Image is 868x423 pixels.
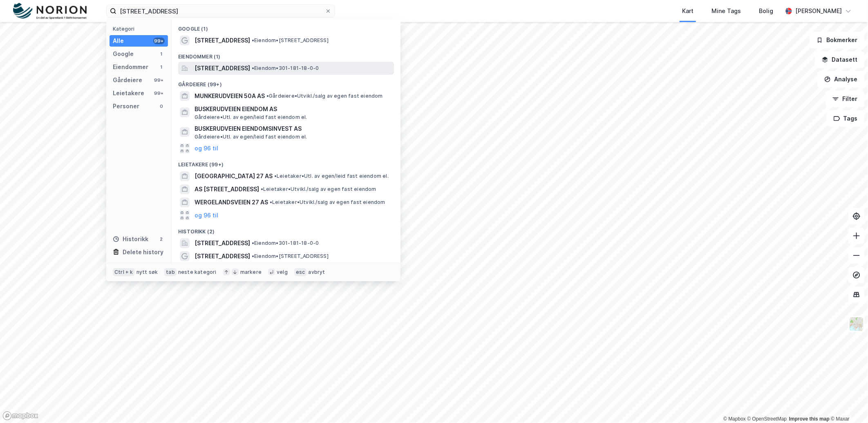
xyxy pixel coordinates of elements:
div: 0 [158,103,165,110]
input: Søk på adresse, matrikkel, gårdeiere, leietakere eller personer [116,5,325,17]
span: • [270,199,272,205]
button: og 96 til [195,143,218,153]
span: BUSKERUDVEIEN EIENDOM AS [195,104,391,114]
span: [STREET_ADDRESS] [195,63,250,73]
div: Kontrollprogram for chat [827,384,868,423]
div: 1 [158,51,165,57]
div: velg [277,269,288,275]
div: 99+ [153,77,165,83]
div: Personer [113,101,139,111]
button: Tags [827,110,865,127]
div: Google (1) [172,19,400,34]
div: 99+ [153,38,165,44]
span: • [261,186,263,192]
div: 99+ [153,90,165,96]
button: Filter [825,91,865,107]
span: Leietaker • Utvikl./salg av egen fast eiendom [270,199,385,206]
div: esc [294,268,307,276]
img: Z [849,316,864,332]
span: • [252,253,254,259]
div: Google [113,49,134,59]
div: Gårdeiere (99+) [172,75,400,90]
div: Kart [682,6,694,16]
span: Gårdeiere • Utl. av egen/leid fast eiendom el. [195,114,307,121]
button: Bokmerker [810,32,865,48]
span: [STREET_ADDRESS] [195,251,250,261]
span: • [252,65,254,71]
span: Gårdeiere • Utl. av egen/leid fast eiendom el. [195,134,307,140]
div: tab [164,268,177,276]
a: Mapbox homepage [2,411,38,421]
span: Eiendom • 301-181-18-0-0 [252,65,319,72]
div: Eiendommer [113,62,148,72]
button: Analyse [817,71,865,87]
span: • [252,240,254,246]
img: norion-logo.80e7a08dc31c2e691866.png [13,3,87,20]
div: Ctrl + k [113,268,135,276]
span: Eiendom • [STREET_ADDRESS] [252,253,329,260]
a: Mapbox [723,416,746,422]
button: Datasett [815,51,865,68]
span: Leietaker • Utvikl./salg av egen fast eiendom [261,186,376,192]
div: Historikk (2) [172,222,400,237]
div: [PERSON_NAME] [795,6,842,16]
span: Gårdeiere • Utvikl./salg av egen fast eiendom [266,93,383,99]
div: 2 [158,236,165,242]
div: Leietakere [113,88,144,98]
span: BUSKERUDVEIEN EIENDOMSINVEST AS [195,124,391,134]
div: Historikk [113,234,148,244]
div: Gårdeiere [113,75,142,85]
a: OpenStreetMap [747,416,787,422]
span: WERGELANDSVEIEN 27 AS [195,197,268,207]
span: Eiendom • 301-181-18-0-0 [252,240,319,246]
div: Leietakere (99+) [172,155,400,170]
button: og 96 til [195,210,218,220]
span: Eiendom • [STREET_ADDRESS] [252,37,329,44]
div: avbryt [308,269,325,275]
span: • [274,173,277,179]
div: nytt søk [136,269,158,275]
div: Eiendommer (1) [172,47,400,62]
div: Alle [113,36,124,46]
span: AS [STREET_ADDRESS] [195,184,259,194]
span: [STREET_ADDRESS] [195,238,250,248]
iframe: Chat Widget [827,384,868,423]
div: Kategori [113,26,168,32]
div: Bolig [759,6,773,16]
div: neste kategori [178,269,217,275]
span: MUNKERUDVEIEN 50A AS [195,91,265,101]
span: [STREET_ADDRESS] [195,36,250,45]
div: Delete history [123,247,163,257]
a: Improve this map [789,416,830,422]
span: [GEOGRAPHIC_DATA] 27 AS [195,171,273,181]
div: 1 [158,64,165,70]
div: Mine Tags [711,6,741,16]
span: Leietaker • Utl. av egen/leid fast eiendom el. [274,173,389,179]
span: • [266,93,269,99]
div: markere [240,269,262,275]
span: • [252,37,254,43]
